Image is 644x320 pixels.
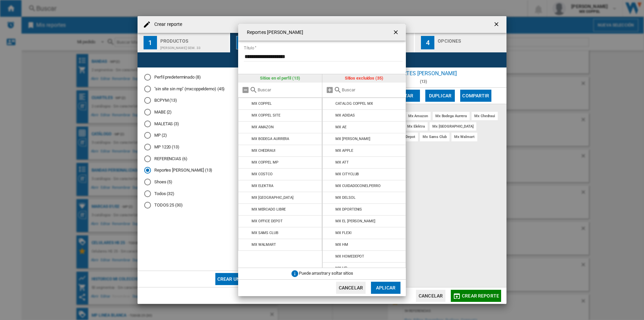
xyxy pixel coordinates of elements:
div: MX HM [335,242,348,247]
md-icon: Quitar todo [241,86,250,94]
button: Cancelar [336,282,366,294]
div: MX COPPEL [252,101,272,106]
div: MX ADIDAS [335,113,355,118]
button: Aplicar [371,282,400,294]
div: MX COPPEL SITE [252,113,280,118]
div: MX OFFICE DEPOT [252,219,283,223]
div: MX DPORTENIS [335,207,362,212]
span: Puede arrastrar y soltar sitios [299,271,353,276]
div: MX FLEXI [335,231,351,235]
div: MX CUIDADOCONELPERRO [335,184,380,188]
div: MX DELSOL [335,195,355,200]
div: MX MERCADO LIBRE [252,207,286,212]
div: MX HOMEDEPOT [335,254,364,259]
div: MX AMAZON [252,125,274,129]
md-icon: Añadir todos [326,86,334,94]
div: MX APPLE [335,148,353,153]
div: MX SAMS CLUB [252,231,278,235]
button: getI18NText('BUTTONS.CLOSE_DIALOG') [390,26,403,39]
div: MX ATT [335,160,348,165]
div: CATALOG COPPEL MX [335,101,373,106]
ng-md-icon: getI18NText('BUTTONS.CLOSE_DIALOG') [392,29,400,37]
div: MX CITYCLUB [335,172,359,176]
div: MX COSTCO [252,172,273,176]
div: MX COPPEL MP [252,160,278,165]
div: Sitios excluidos (35) [322,74,406,82]
input: Buscar [342,87,403,92]
h4: Reportes [PERSON_NAME] [244,29,303,36]
div: MX [PERSON_NAME] [335,137,370,141]
div: MX CHEDRAUI [252,148,275,153]
div: MX WALMART [252,242,276,247]
div: MX ELEKTRA [252,184,273,188]
div: MX BODEGA AURRERA [252,137,289,141]
div: MX HP [335,266,347,270]
div: Sitios en el perfil (13) [238,74,322,82]
div: MX EL [PERSON_NAME] [335,219,375,223]
input: Buscar [258,87,319,92]
div: MX AE [335,125,346,129]
div: MX [GEOGRAPHIC_DATA] [252,195,293,200]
